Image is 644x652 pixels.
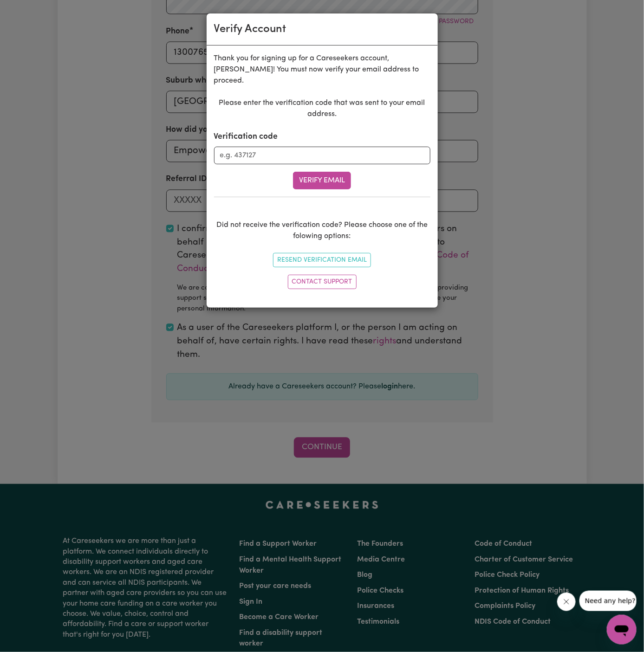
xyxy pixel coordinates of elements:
[607,615,637,645] iframe: Button to launch messaging window
[273,253,371,267] button: Resend Verification Email
[557,593,576,611] iframe: Close message
[214,21,286,38] div: Verify Account
[214,131,278,143] label: Verification code
[214,219,430,242] p: Did not receive the verification code? Please choose one of the folowing options:
[214,97,430,120] p: Please enter the verification code that was sent to your email address.
[288,275,357,289] a: Contact Support
[214,53,430,86] p: Thank you for signing up for a Careseekers account, [PERSON_NAME] ! You must now verify your emai...
[214,147,430,164] input: e.g. 437127
[293,172,351,189] button: Verify Email
[579,591,637,611] iframe: Message from company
